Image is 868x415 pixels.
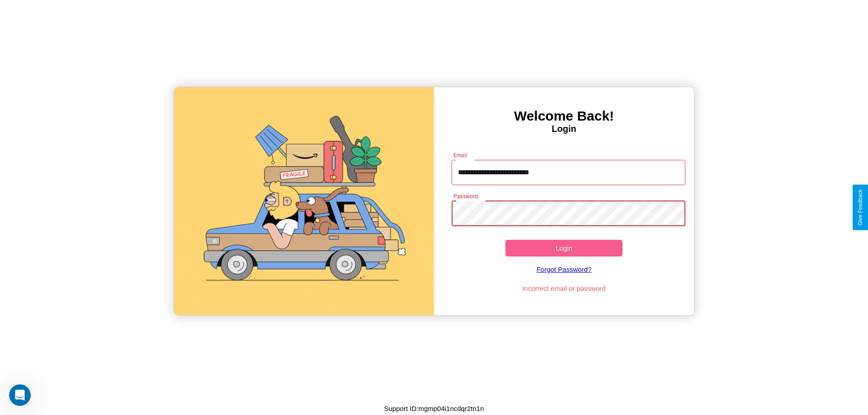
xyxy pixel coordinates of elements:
[174,87,434,315] img: gif
[447,256,681,282] a: Forgot Password?
[505,240,623,256] button: Login
[434,108,694,124] h3: Welcome Back!
[384,402,484,415] p: Support ID: mgmp04i1ncdqr2tn1n
[857,189,863,226] div: Give Feedback
[9,384,31,406] iframe: Intercom live chat
[447,282,681,294] p: Incorrect email or password
[434,124,694,134] h4: Login
[453,192,477,200] label: Password
[453,151,467,159] label: Email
